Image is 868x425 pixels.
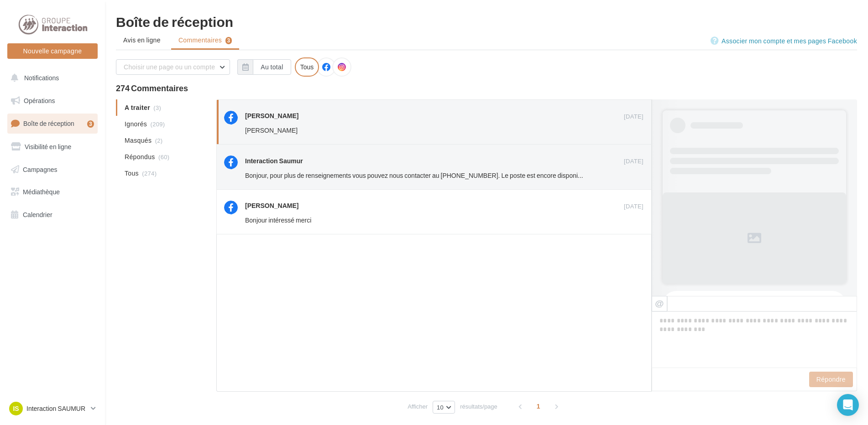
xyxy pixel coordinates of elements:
[624,202,643,211] span: [DATE]
[237,59,291,75] button: Au total
[245,216,311,224] span: Bonjour intéressé merci
[124,63,215,71] span: Choisir une page ou un compte
[7,43,98,59] button: Nouvelle campagne
[151,120,165,128] span: (209)
[24,74,59,82] span: Notifications
[531,399,546,414] span: 1
[125,119,147,129] span: Ignorés
[433,401,455,414] button: 10
[116,15,857,28] div: Boîte de réception
[5,68,96,88] button: Notifications
[295,57,319,77] div: Tous
[158,153,169,161] span: (60)
[116,84,857,92] div: 274 Commentaires
[711,36,857,47] a: Associer mon compte et mes pages Facebook
[460,402,497,411] span: résultats/page
[408,402,428,411] span: Afficher
[13,404,19,413] span: IS
[7,400,98,417] a: IS Interaction SAUMUR
[253,59,291,75] button: Au total
[23,119,74,127] span: Boîte de réception
[24,97,55,104] span: Opérations
[125,152,155,161] span: Répondus
[5,137,99,156] a: Visibilité en ligne
[837,394,859,416] div: Open Intercom Messenger
[123,36,161,45] span: Avis en ligne
[624,157,643,166] span: [DATE]
[125,169,139,178] span: Tous
[809,372,853,387] button: Répondre
[5,182,99,202] a: Médiathèque
[23,211,52,218] span: Calendrier
[5,91,99,110] a: Opérations
[5,205,99,224] a: Calendrier
[5,114,99,133] a: Boîte de réception3
[155,137,163,144] span: (2)
[23,165,58,173] span: Campagnes
[437,404,444,411] span: 10
[87,120,94,128] div: 3
[142,170,157,177] span: (274)
[125,136,152,145] span: Masqués
[245,201,298,210] div: [PERSON_NAME]
[245,126,298,134] span: [PERSON_NAME]
[245,111,298,120] div: [PERSON_NAME]
[5,160,99,179] a: Campagnes
[25,143,71,150] span: Visibilité en ligne
[624,113,643,121] span: [DATE]
[116,59,230,75] button: Choisir une page ou un compte
[23,188,60,196] span: Médiathèque
[245,171,679,179] span: Bonjour, pour plus de renseignements vous pouvez nous contacter au [PHONE_NUMBER]. Le poste est e...
[26,404,87,413] p: Interaction SAUMUR
[245,156,303,166] div: Interaction Saumur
